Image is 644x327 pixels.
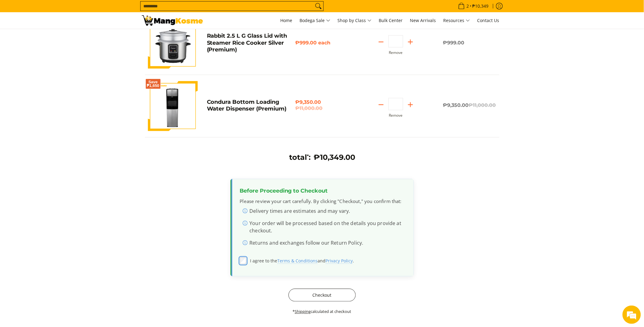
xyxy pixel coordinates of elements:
del: ₱11,000.00 [469,102,496,108]
span: ₱9,350.00 [296,99,348,111]
a: Shop by Class [335,12,375,29]
a: Bodega Sale [297,12,333,29]
button: Add [403,100,418,110]
span: Shop by Class [338,17,372,24]
span: ₱999.00 [443,40,465,46]
a: Condura Bottom Loading Water Dispenser (Premium) [207,99,287,112]
button: Add [403,37,418,47]
span: ₱10,349 [472,4,490,8]
span: I agree to the and . [250,257,405,264]
a: Bulk Center [376,12,406,29]
del: ₱11,000.00 [296,105,348,111]
span: ₱999.00 each [296,40,331,46]
div: Order confirmation and disclaimers [230,179,414,276]
a: Home [278,12,296,29]
small: * calculated at checkout [293,309,351,314]
a: Resources [440,12,473,29]
input: I agree to theTerms & Conditions (opens in new tab)andPrivacy Policy (opens in new tab). [240,257,247,264]
img: https://mangkosme.com/products/rabbit-2-5-l-g-glass-lid-with-steamer-rice-cooker-silver-class-a [148,19,198,69]
span: Bulk Center [379,17,403,23]
span: Resources [443,17,470,24]
a: Contact Us [474,12,502,29]
button: Remove [389,51,403,55]
li: Your order will be processed based on the details you provide at checkout. [242,220,405,237]
li: Returns and exchanges follow our Return Policy. [242,239,405,249]
span: ₱10,349.00 [314,153,355,162]
a: Shipping [295,309,311,314]
a: Privacy Policy (opens in new tab) [326,258,353,264]
button: Search [314,2,323,11]
span: Contact Us [477,17,499,23]
div: Please review your cart carefully. By clicking "Checkout," you confirm that: [240,198,405,249]
a: Terms & Conditions (opens in new tab) [277,258,318,264]
button: Subtract [374,100,388,110]
button: Remove [389,113,403,118]
li: Delivery times are estimates and may vary. [242,207,405,217]
span: 2 [466,4,470,8]
a: Rabbit 2.5 L G Glass Lid with Steamer Rice Cooker Silver (Premium) [207,32,287,53]
h3: total : [289,153,311,162]
img: Default Title Condura Bottom Loading Water Dispenser (Premium) [148,81,198,131]
button: Subtract [374,37,388,47]
span: New Arrivals [410,17,436,23]
span: Bodega Sale [300,17,330,24]
span: Save ₱1,650 [147,80,160,88]
img: Your Shopping Cart | Mang Kosme [142,15,203,26]
h3: Before Proceeding to Checkout [240,187,405,194]
span: • [456,3,491,9]
button: Checkout [289,289,356,302]
span: Home [281,17,293,23]
span: ₱9,350.00 [443,102,496,108]
a: New Arrivals [407,12,439,29]
nav: Main Menu [209,12,502,29]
